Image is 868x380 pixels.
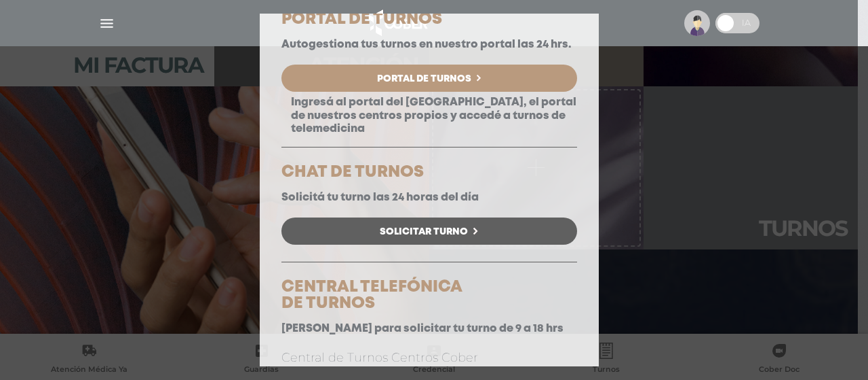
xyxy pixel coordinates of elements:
[281,65,577,92] a: Portal de Turnos
[380,227,468,237] span: Solicitar Turno
[281,165,577,181] h5: CHAT DE TURNOS
[281,322,577,335] p: [PERSON_NAME] para solicitar tu turno de 9 a 18 hrs
[281,218,577,245] a: Solicitar Turno
[281,38,577,51] p: Autogestiona tus turnos en nuestro portal las 24 hrs.
[377,74,471,84] span: Portal de Turnos
[281,279,577,312] h5: CENTRAL TELEFÓNICA DE TURNOS
[281,12,577,28] h5: PORTAL DE TURNOS
[281,191,577,204] p: Solicitá tu turno las 24 horas del día
[281,96,577,135] p: Ingresá al portal del [GEOGRAPHIC_DATA], el portal de nuestros centros propios y accedé a turnos ...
